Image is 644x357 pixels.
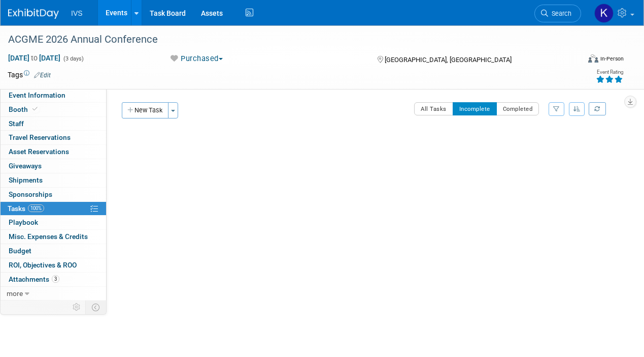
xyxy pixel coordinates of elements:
span: Shipments [9,176,43,184]
a: more [1,287,106,301]
button: Purchased [165,53,227,64]
a: Event Information [1,88,106,102]
a: Playbook [1,216,106,229]
div: Event Format [534,53,624,68]
a: Search [534,5,581,22]
button: All Tasks [414,102,453,115]
button: Incomplete [453,102,497,115]
a: Attachments3 [1,273,106,286]
span: Asset Reservations [9,147,69,156]
span: Giveaways [9,162,42,170]
td: Toggle Event Tabs [86,301,107,314]
span: Sponsorships [9,190,52,198]
span: Budget [9,247,31,255]
span: Tasks [8,204,44,213]
a: Tasks100% [1,202,106,216]
span: Travel Reservations [9,133,71,141]
span: Booth [9,105,40,113]
span: (3 days) [62,55,84,62]
span: Staff [9,120,24,128]
span: ROI, Objectives & ROO [9,261,77,269]
span: [GEOGRAPHIC_DATA], [GEOGRAPHIC_DATA] [385,56,512,64]
a: ROI, Objectives & ROO [1,258,106,272]
a: Booth [1,103,106,116]
a: Travel Reservations [1,131,106,144]
span: Search [548,10,571,17]
a: Asset Reservations [1,145,106,159]
td: Personalize Event Tab Strip [68,301,86,314]
a: Staff [1,117,106,131]
a: Budget [1,244,106,258]
span: Misc. Expenses & Credits [9,232,88,241]
div: In-Person [600,55,624,63]
img: Format-Inperson.png [588,54,598,63]
button: New Task [122,102,168,118]
span: [DATE] [DATE] [8,53,61,63]
a: Refresh [589,102,606,115]
span: IVS [71,9,83,17]
a: Sponsorships [1,188,106,201]
div: ACGME 2026 Annual Conference [5,31,571,49]
a: Misc. Expenses & Credits [1,230,106,244]
a: Edit [34,72,51,79]
img: ExhibitDay [8,9,59,19]
button: Completed [496,102,539,115]
div: Event Rating [596,70,623,75]
td: Tags [8,70,51,80]
span: Attachments [9,275,59,283]
span: more [7,289,23,297]
span: 100% [28,204,44,212]
span: Event Information [9,91,65,99]
a: Shipments [1,173,106,187]
a: Giveaways [1,159,106,173]
span: 3 [52,275,59,283]
i: Booth reservation complete [32,106,38,112]
span: to [29,54,39,62]
img: Kate Wroblewski [594,4,614,23]
span: Playbook [9,218,38,226]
